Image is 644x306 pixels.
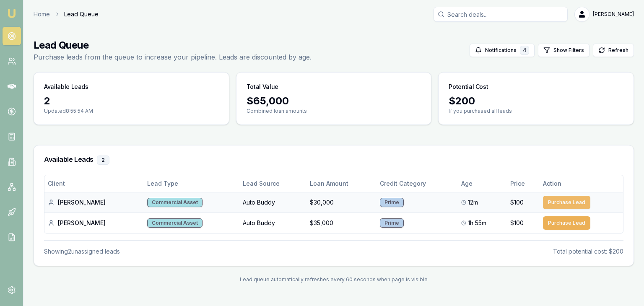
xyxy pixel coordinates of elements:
[306,175,376,192] th: Loan Amount
[380,198,404,207] div: Prime
[34,10,50,18] a: Home
[306,192,376,213] td: $30,000
[44,175,144,192] th: Client
[468,198,478,207] span: 12m
[64,10,99,18] span: Lead Queue
[543,196,590,209] button: Purchase Lead
[34,52,312,62] p: Purchase leads from the queue to increase your pipeline. Leads are discounted by age.
[34,276,634,283] div: Lead queue automatically refreshes every 60 seconds when page is visible
[543,216,590,230] button: Purchase Lead
[44,83,88,91] h3: Available Leads
[449,108,623,114] p: If you purchased all leads
[44,247,120,256] div: Showing 2 unassigned lead s
[553,247,623,256] div: Total potential cost: $200
[239,213,306,233] td: Auto Buddy
[593,44,634,57] button: Refresh
[44,94,219,108] div: 2
[247,108,421,114] p: Combined loan amounts
[377,175,458,192] th: Credit Category
[538,44,589,57] button: Show Filters
[540,175,623,192] th: Action
[48,219,140,227] div: [PERSON_NAME]
[44,156,623,165] h3: Available Leads
[147,218,203,228] div: Commercial Asset
[449,83,488,91] h3: Potential Cost
[507,175,540,192] th: Price
[593,11,634,18] span: [PERSON_NAME]
[434,7,568,22] input: Search deals
[44,108,219,114] p: Updated 8:55:54 AM
[470,44,535,57] button: Notifications4
[247,83,278,91] h3: Total Value
[520,46,529,55] div: 4
[510,219,524,227] span: $100
[7,8,17,18] img: emu-icon-u.png
[380,218,404,228] div: Prime
[247,94,421,108] div: $ 65,000
[239,192,306,213] td: Auto Buddy
[48,198,140,207] div: [PERSON_NAME]
[97,156,109,165] div: 2
[239,175,306,192] th: Lead Source
[510,198,524,207] span: $100
[147,198,203,207] div: Commercial Asset
[458,175,507,192] th: Age
[144,175,239,192] th: Lead Type
[468,219,486,227] span: 1h 55m
[306,213,376,233] td: $35,000
[449,94,623,108] div: $ 200
[34,39,312,52] h1: Lead Queue
[34,10,99,18] nav: breadcrumb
